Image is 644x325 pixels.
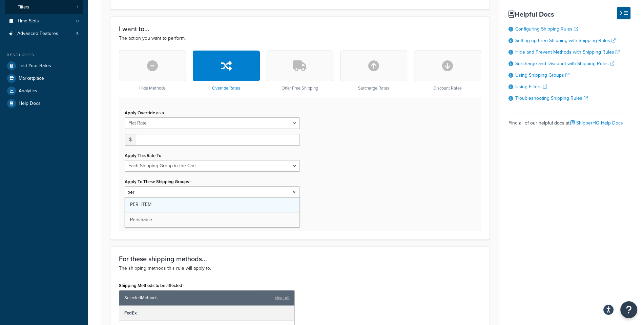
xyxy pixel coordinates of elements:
span: 1 [77,4,78,10]
a: Using Filters [515,83,547,90]
button: Open Resource Center [620,301,637,318]
label: Apply This Rate To [125,153,161,158]
span: PER_ITEM [130,201,151,208]
span: Help Docs [19,101,41,107]
div: Surcharge Rates [340,51,407,91]
a: Setting up Free Shipping with Shipping Rules [515,37,616,44]
a: Troubleshooting Shipping Rules [515,95,588,102]
a: Perishable [125,212,299,227]
a: Test Your Rates [5,60,83,72]
li: Time Slots [5,15,83,27]
a: Advanced Features5 [5,27,83,40]
div: Override Rates [193,51,260,91]
span: Time Slots [17,18,39,24]
li: Advanced Features [5,27,83,40]
div: FedEx [119,306,294,321]
li: Filters [5,1,83,14]
p: The action you want to perform. [119,35,481,42]
span: Advanced Features [17,31,58,37]
label: Shipping Methods to be affected [119,283,184,288]
a: Help Docs [5,97,83,110]
div: Hide Methods [119,51,186,91]
h3: For these shipping methods... [119,255,481,263]
div: Resources [5,52,83,58]
span: Analytics [19,88,37,94]
div: Find all of our helpful docs at: [508,113,630,128]
a: Filters1 [5,1,83,14]
a: Analytics [5,85,83,97]
span: Perishable [130,216,152,223]
a: Using Shipping Groups [515,72,569,79]
button: Hide Help Docs [617,7,630,19]
span: Selected Methods [124,293,271,303]
p: The shipping methods this rule will apply to. [119,265,481,272]
span: Test Your Rates [19,63,51,69]
a: PER_ITEM [125,197,299,212]
label: Apply Override as a [125,110,164,115]
span: Marketplace [19,76,44,81]
a: Configuring Shipping Rules [515,25,578,33]
span: Filters [18,4,29,10]
a: Surcharge and Discount with Shipping Rules [515,60,614,67]
a: ShipperHQ Help Docs [570,119,623,127]
h3: I want to... [119,25,481,33]
a: Time Slots0 [5,15,83,27]
span: $ [125,134,136,146]
span: 0 [76,18,79,24]
div: Offer Free Shipping [267,51,334,91]
h3: Helpful Docs [508,11,630,18]
span: 5 [76,31,79,37]
a: Marketplace [5,72,83,84]
div: Discount Rates [414,51,481,91]
a: clear all [275,293,289,303]
label: Apply To These Shipping Groups [125,179,191,185]
a: Hide and Prevent Methods with Shipping Rules [515,49,620,56]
